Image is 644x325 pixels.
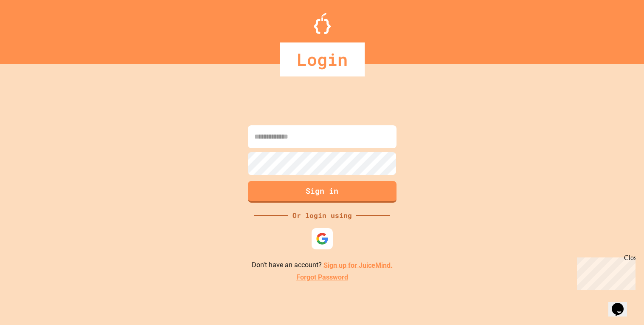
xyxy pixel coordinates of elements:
[316,232,329,245] img: google-icon.svg
[323,261,393,269] a: Sign up for JuiceMind.
[248,181,397,203] button: Sign in
[574,254,636,290] iframe: chat widget
[608,291,636,317] iframe: chat widget
[280,42,365,76] div: Login
[288,210,356,220] div: Or login using
[3,3,59,54] div: Chat with us now!Close
[314,13,331,34] img: Logo.svg
[296,272,348,283] a: Forgot Password
[252,260,393,271] p: Don't have an account?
